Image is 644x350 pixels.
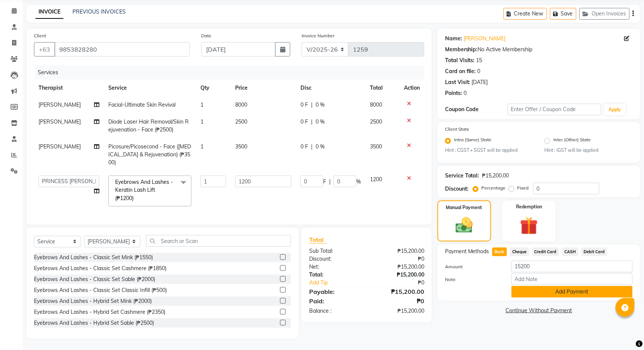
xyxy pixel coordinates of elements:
label: Date [201,32,211,39]
th: Price [231,79,296,96]
div: ₱15,200.00 [367,307,430,315]
div: ₱0 [377,279,430,287]
a: [PERSON_NAME] [464,35,506,43]
small: Hint : IGST will be applied [544,147,632,154]
button: Apply [604,104,626,115]
input: Search or Scan [146,235,291,247]
div: Card on file: [445,67,476,75]
div: Service Total: [445,172,479,180]
span: [PERSON_NAME] [39,101,81,108]
span: 3500 [235,143,247,150]
span: Eyebrows And Lashes - Keratin Lash Lift (₱1200) [115,179,173,202]
div: Total: [304,271,367,279]
span: 0 % [316,143,325,151]
div: Coupon Code [445,105,508,113]
th: Service [104,79,196,96]
img: _cash.svg [450,216,478,235]
div: Last Visit: [445,78,470,86]
label: Inter (Other) State [553,136,591,145]
div: 0 [464,89,467,97]
div: ₱15,200.00 [367,247,430,255]
label: Intra (Same) State [454,136,492,145]
th: Action [399,79,424,96]
div: Paid: [304,297,367,306]
span: F [323,178,326,186]
label: Redemption [516,203,542,210]
input: Amount [512,261,633,272]
span: | [311,118,313,126]
div: ₱0 [367,297,430,306]
input: Add Note [512,273,633,285]
div: Total Visits: [445,57,475,64]
button: +63 [34,42,55,57]
div: Eyebrows And Lashes - Classic Set Mink (₱1550) [34,254,153,261]
span: Picosure/Picosecond - Face ([MEDICAL_DATA] & Rejuvenation) (₱3500) [108,143,191,166]
span: 0 % [316,118,325,126]
span: Payment Methods [445,248,489,255]
input: Search by Name/Mobile/Email/Code [54,42,190,57]
button: Create New [504,8,547,20]
span: 0 F [300,118,308,126]
span: 1 [200,101,203,108]
div: Payable: [304,287,367,296]
div: Services [35,66,430,79]
div: Name: [445,35,462,43]
span: 0 F [300,101,308,109]
span: 8000 [370,101,382,108]
div: Net: [304,263,367,271]
span: Diode Laser Hair Removal/Skin Rejuvenation - Face (₱2500) [108,118,189,133]
div: ₱15,200.00 [482,172,509,180]
label: Note: [439,276,506,283]
div: Eyebrows And Lashes - Hybrid Set Mink (₱2000) [34,297,152,305]
div: 0 [478,67,481,75]
th: Disc [296,79,365,96]
a: x [134,195,137,202]
span: 2500 [370,118,382,125]
div: No Active Membership [445,46,633,53]
th: Total [365,79,399,96]
div: Eyebrows And Lashes - Classic Set Sable (₱2000) [34,275,155,283]
span: 0 % [316,101,325,109]
div: Eyebrows And Lashes - Hybrid Set Sable (₱2500) [34,319,154,327]
span: Debit Card [581,248,607,256]
div: Eyebrows And Lashes - Classic Set Cashmere (₱1850) [34,264,166,272]
img: _gift.svg [515,215,543,237]
span: Total [309,236,327,244]
span: | [311,101,313,109]
div: [DATE] [472,78,488,86]
th: Therapist [34,79,104,96]
span: Cheque [510,248,529,256]
div: ₱15,200.00 [367,271,430,279]
label: Client State [445,126,469,133]
div: Sub Total: [304,247,367,255]
div: ₱15,200.00 [367,287,430,296]
div: Membership: [445,46,478,53]
span: Bank [492,248,507,256]
span: [PERSON_NAME] [39,143,81,150]
label: Client [34,32,46,39]
a: Continue Without Payment [439,307,639,315]
span: | [329,178,331,186]
span: 0 F [300,143,308,151]
div: Discount: [445,185,468,193]
a: PREVIOUS INVOICES [72,8,126,15]
label: Percentage [482,185,506,191]
div: 15 [476,57,482,64]
a: Add Tip [304,279,377,287]
span: % [356,178,361,186]
span: CASH [562,248,578,256]
span: 2500 [235,118,247,125]
div: ₱15,200.00 [367,263,430,271]
span: [PERSON_NAME] [39,118,81,125]
div: Discount: [304,255,367,263]
button: Open Invoices [579,8,630,20]
span: 8000 [235,101,247,108]
label: Invoice Number [302,32,334,39]
span: | [311,143,313,151]
div: ₱0 [367,255,430,263]
label: Amount: [439,263,506,270]
button: Save [550,8,576,20]
small: Hint : CGST + SGST will be applied [445,147,533,154]
label: Fixed [518,185,529,191]
span: Facial-Ultimate Skin Revival [108,101,176,108]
